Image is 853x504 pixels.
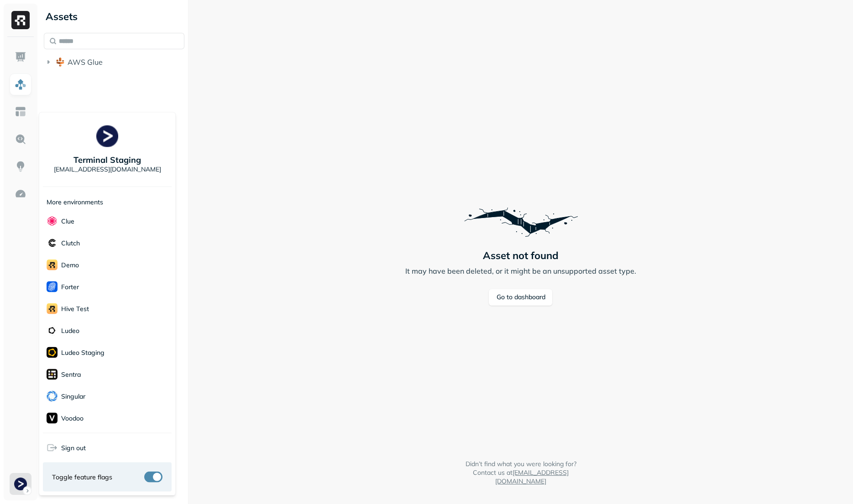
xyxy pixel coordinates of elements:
[47,216,58,227] img: Clue
[61,217,74,225] p: Clue
[61,392,85,400] p: Singular
[61,326,79,335] p: Ludeo
[73,155,141,165] p: Terminal Staging
[61,414,84,422] p: Voodoo
[61,370,81,379] p: Sentra
[47,391,58,402] img: Singular
[47,260,58,270] img: demo
[61,443,86,452] span: Sign out
[61,239,80,247] p: Clutch
[47,325,58,336] img: Ludeo
[47,369,58,380] img: Sentra
[61,304,89,313] p: Hive Test
[47,198,103,207] p: More environments
[47,347,58,358] img: Ludeo Staging
[61,260,79,269] p: demo
[54,165,161,174] p: [EMAIL_ADDRESS][DOMAIN_NAME]
[47,281,58,292] img: Forter
[47,303,58,314] img: Hive Test
[47,238,58,249] img: Clutch
[61,282,79,291] p: Forter
[47,413,58,424] img: Voodoo
[61,348,105,357] p: Ludeo Staging
[52,473,112,481] span: Toggle feature flags
[96,125,118,147] img: Terminal Staging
